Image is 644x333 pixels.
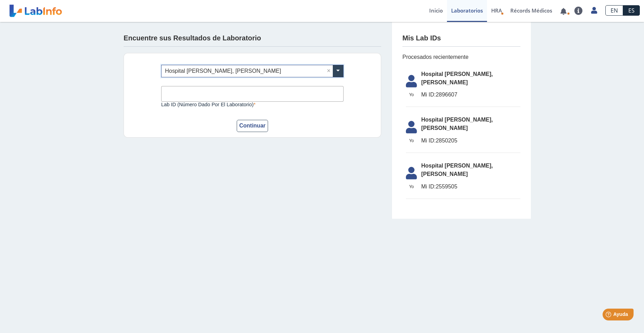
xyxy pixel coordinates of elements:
span: HRA [491,7,502,14]
span: 2559505 [421,183,520,191]
label: Lab ID (número dado por el laboratorio) [161,102,344,107]
span: Hospital [PERSON_NAME], [PERSON_NAME] [421,116,520,132]
span: Mi ID: [421,184,436,189]
span: 2850205 [421,137,520,145]
span: Yo [402,138,421,144]
span: 2896607 [421,91,520,99]
h4: Encuentre sus Resultados de Laboratorio [124,34,261,42]
span: Procesados recientemente [402,53,520,61]
iframe: Help widget launcher [582,306,636,325]
span: Mi ID: [421,92,436,98]
a: EN [605,5,623,16]
span: Yo [402,184,421,190]
span: Hospital [PERSON_NAME], [PERSON_NAME] [421,162,520,178]
span: Clear all [327,67,333,75]
span: Yo [402,92,421,98]
a: ES [623,5,640,16]
span: Mi ID: [421,138,436,144]
span: Hospital [PERSON_NAME], [PERSON_NAME] [421,70,520,87]
h4: Mis Lab IDs [402,34,441,42]
button: Continuar [237,120,268,132]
